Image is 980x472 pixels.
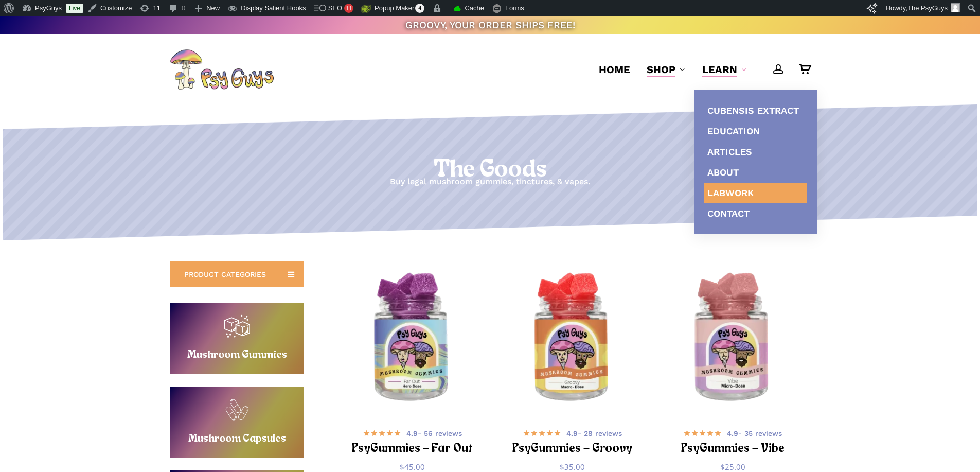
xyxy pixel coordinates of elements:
h2: PsyGummies – Vibe [670,440,795,459]
img: Strawberry macrodose magic mushroom gummies in a PsyGuys branded jar [497,264,648,414]
span: $ [560,462,564,472]
img: Passionfruit microdose magic mushroom gummies in a PsyGuys branded jar [657,264,808,414]
span: - 35 reviews [727,428,782,439]
a: PsyGummies - Vibe [657,264,808,414]
h2: PsyGummies – Far Out [350,440,475,459]
b: 4.9 [566,429,578,438]
a: Articles [704,142,807,162]
bdi: 45.00 [400,462,425,472]
span: PRODUCT CATEGORIES [184,269,266,279]
span: - 56 reviews [406,428,462,439]
a: 4.9- 56 reviews PsyGummies – Far Out [350,427,475,454]
a: 4.9- 35 reviews PsyGummies – Vibe [670,427,795,454]
a: Contact [704,203,807,224]
span: 4 [415,4,424,13]
a: About [704,162,807,183]
span: Education [707,126,760,136]
a: Shop [647,62,686,77]
span: Shop [647,63,675,76]
b: 4.9 [727,429,738,438]
a: PsyGummies - Far Out [337,264,488,414]
span: Articles [707,146,752,157]
span: Contact [707,208,750,219]
div: 11 [344,4,353,13]
a: Cubensis Extract [704,100,807,121]
img: Blackberry hero dose magic mushroom gummies in a PsyGuys branded jar [337,264,488,414]
a: Live [66,4,83,13]
span: - 28 reviews [566,428,622,439]
h2: PsyGummies – Groovy [510,440,635,459]
img: Avatar photo [951,3,960,12]
span: $ [400,462,404,472]
span: The PsyGuys [907,4,948,12]
a: Education [704,121,807,142]
a: PsyGummies - Groovy [497,264,648,414]
span: Home [599,63,630,76]
span: $ [720,462,725,472]
span: About [707,167,739,178]
b: 4.9 [406,429,418,438]
a: Home [599,62,630,77]
a: 4.9- 28 reviews PsyGummies – Groovy [510,427,635,454]
span: Learn [702,63,737,76]
bdi: 25.00 [720,462,745,472]
img: PsyGuys [170,49,274,90]
nav: Main Menu [591,34,810,104]
span: Cubensis Extract [707,105,799,116]
a: Labwork [704,183,807,203]
a: PRODUCT CATEGORIES [170,261,304,287]
span: Labwork [707,187,754,198]
a: Learn [702,62,747,77]
bdi: 35.00 [560,462,585,472]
